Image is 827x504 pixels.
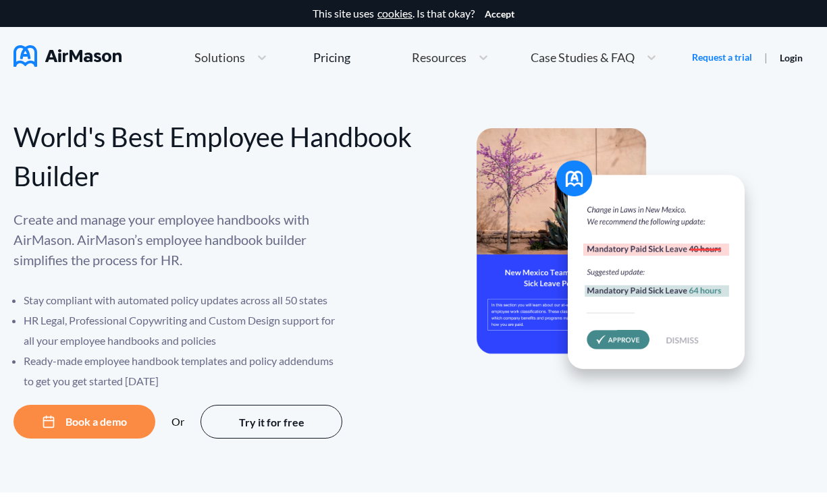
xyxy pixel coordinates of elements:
[764,51,768,63] span: |
[14,209,344,270] p: Create and manage your employee handbooks with AirMason. AirMason’s employee handbook builder sim...
[201,405,342,439] button: Try it for free
[780,52,803,63] a: Login
[477,128,760,393] img: hero-banner
[412,51,466,63] span: Resources
[24,310,344,351] li: HR Legal, Professional Copywriting and Custom Design support for all your employee handbooks and ...
[171,416,184,428] div: Or
[14,117,414,196] div: World's Best Employee Handbook Builder
[531,51,635,63] span: Case Studies & FAQ
[485,9,514,20] button: Accept cookies
[313,51,350,63] div: Pricing
[377,7,412,20] a: cookies
[692,51,752,64] a: Request a trial
[24,290,344,310] li: Stay compliant with automated policy updates across all 50 states
[194,51,245,63] span: Solutions
[24,351,344,391] li: Ready-made employee handbook templates and policy addendums to get you get started [DATE]
[14,45,122,67] img: AirMason Logo
[313,45,350,69] a: Pricing
[14,405,155,439] button: Book a demo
